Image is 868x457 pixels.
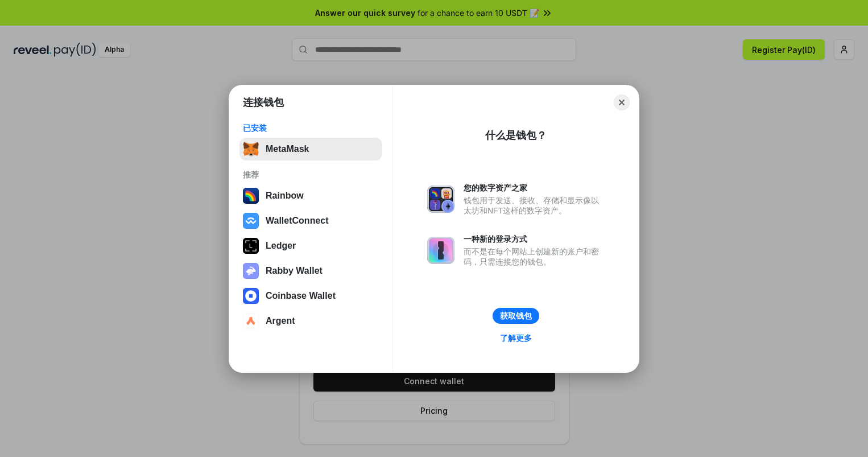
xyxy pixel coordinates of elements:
div: 已安装 [243,123,379,133]
img: svg+xml,%3Csvg%20width%3D%2228%22%20height%3D%2228%22%20viewBox%3D%220%200%2028%2028%22%20fill%3D... [243,213,259,229]
img: svg+xml,%3Csvg%20width%3D%2228%22%20height%3D%2228%22%20viewBox%3D%220%200%2028%2028%22%20fill%3D... [243,288,259,304]
img: svg+xml,%3Csvg%20fill%3D%22none%22%20height%3D%2233%22%20viewBox%3D%220%200%2035%2033%22%20width%... [243,141,259,157]
div: Rainbow [266,191,304,201]
button: WalletConnect [239,209,382,232]
div: Rabby Wallet [266,266,323,276]
div: 钱包用于发送、接收、存储和显示像以太坊和NFT这样的数字资产。 [464,195,605,216]
img: svg+xml,%3Csvg%20xmlns%3D%22http%3A%2F%2Fwww.w3.org%2F2000%2Fsvg%22%20fill%3D%22none%22%20viewBox... [427,237,454,264]
button: Argent [239,310,382,332]
img: svg+xml,%3Csvg%20xmlns%3D%22http%3A%2F%2Fwww.w3.org%2F2000%2Fsvg%22%20fill%3D%22none%22%20viewBox... [243,263,259,279]
button: 获取钱包 [493,308,539,324]
button: MetaMask [239,138,382,160]
div: Argent [266,316,295,326]
div: 一种新的登录方式 [464,234,605,244]
div: 了解更多 [500,333,532,343]
h1: 连接钱包 [243,96,284,109]
img: svg+xml,%3Csvg%20xmlns%3D%22http%3A%2F%2Fwww.w3.org%2F2000%2Fsvg%22%20fill%3D%22none%22%20viewBox... [427,186,454,213]
img: svg+xml,%3Csvg%20width%3D%22120%22%20height%3D%22120%22%20viewBox%3D%220%200%20120%20120%22%20fil... [243,188,259,204]
div: Ledger [266,241,296,251]
div: Coinbase Wallet [266,291,336,301]
div: 您的数字资产之家 [464,183,605,193]
div: 而不是在每个网站上创建新的账户和密码，只需连接您的钱包。 [464,246,605,267]
button: Coinbase Wallet [239,285,382,307]
img: svg+xml,%3Csvg%20width%3D%2228%22%20height%3D%2228%22%20viewBox%3D%220%200%2028%2028%22%20fill%3D... [243,313,259,329]
button: Rainbow [239,184,382,207]
div: MetaMask [266,144,309,154]
div: 获取钱包 [500,311,532,321]
a: 了解更多 [493,331,539,345]
button: Ledger [239,234,382,257]
button: Rabby Wallet [239,260,382,282]
div: WalletConnect [266,216,329,226]
img: svg+xml,%3Csvg%20xmlns%3D%22http%3A%2F%2Fwww.w3.org%2F2000%2Fsvg%22%20width%3D%2228%22%20height%3... [243,238,259,254]
div: 什么是钱包？ [485,129,547,142]
button: Close [614,94,630,110]
div: 推荐 [243,170,379,180]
